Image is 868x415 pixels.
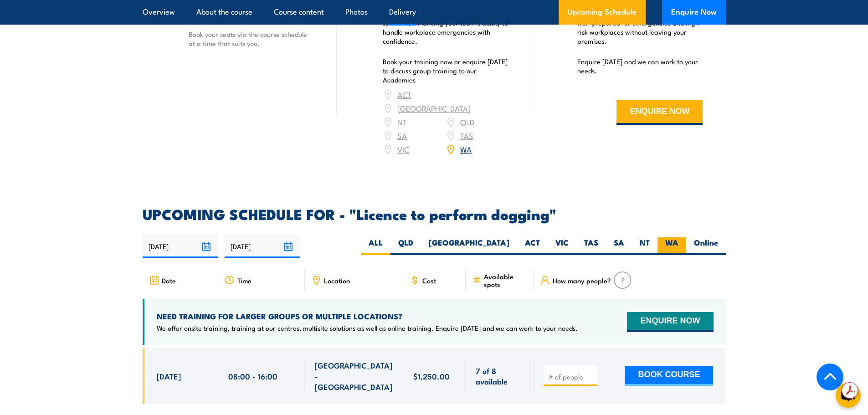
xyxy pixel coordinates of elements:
[553,277,611,284] span: How many people?
[383,57,508,84] p: Book your training now or enquire [DATE] to discuss group training to our Academies
[422,277,436,284] span: Cost
[157,371,181,381] span: [DATE]
[157,311,578,321] h4: NEED TRAINING FOR LARGER GROUPS OR MULTIPLE LOCATIONS?
[189,30,314,48] p: Book your seats via the course schedule at a time that suits you.
[625,366,713,386] button: BOOK COURSE
[460,143,472,154] a: WA
[484,272,527,288] span: Available spots
[324,277,350,284] span: Location
[577,57,703,75] p: Enquire [DATE] and we can work to your needs.
[143,235,218,258] input: From date
[627,312,713,332] button: ENQUIRE NOW
[632,237,657,255] label: NT
[616,100,703,125] button: ENQUIRE NOW
[157,323,578,333] p: We offer onsite training, training at our centres, multisite solutions as well as online training...
[390,237,421,255] label: QLD
[517,237,548,255] label: ACT
[657,237,686,255] label: WA
[361,237,390,255] label: ALL
[836,383,861,408] button: chat-button
[237,277,252,284] span: Time
[576,237,606,255] label: TAS
[421,237,517,255] label: [GEOGRAPHIC_DATA]
[225,235,300,258] input: To date
[228,371,277,381] span: 08:00 - 16:00
[413,371,450,381] span: $1,250.00
[548,237,576,255] label: VIC
[549,372,594,381] input: # of people
[476,365,524,387] span: 7 of 8 available
[315,360,393,392] span: [GEOGRAPHIC_DATA] - [GEOGRAPHIC_DATA]
[143,207,726,220] h2: UPCOMING SCHEDULE FOR - "Licence to perform dogging"
[606,237,632,255] label: SA
[686,237,726,255] label: Online
[162,277,176,284] span: Date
